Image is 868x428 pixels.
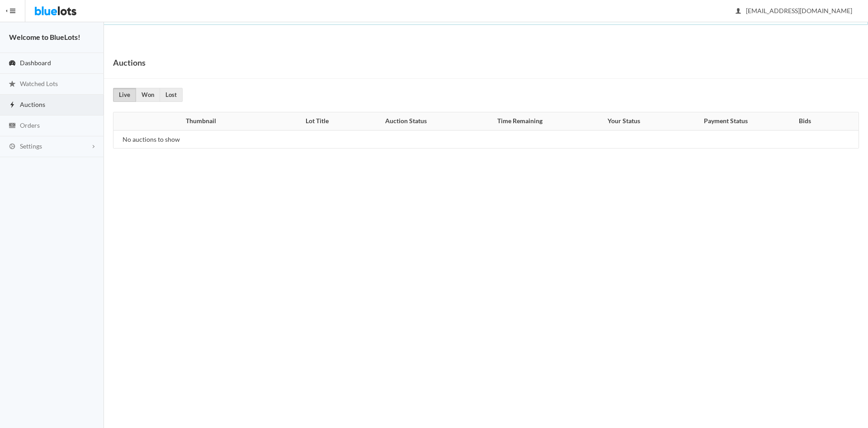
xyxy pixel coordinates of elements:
h1: Auctions [113,56,146,69]
ion-icon: speedometer [8,59,17,68]
ion-icon: star [8,80,17,89]
span: Auctions [20,101,45,108]
span: Watched Lots [20,80,58,87]
span: Settings [20,142,42,150]
th: Bids [783,112,827,130]
ion-icon: cog [8,143,17,151]
th: Thumbnail [113,112,283,130]
ion-icon: cash [8,122,17,130]
ion-icon: flash [8,101,17,110]
ion-icon: person [734,7,743,16]
span: Orders [20,121,40,129]
th: Time Remaining [461,112,579,130]
th: Your Status [579,112,669,130]
span: Dashboard [20,59,51,67]
th: Payment Status [669,112,783,130]
th: Lot Title [283,112,351,130]
span: [EMAIL_ADDRESS][DOMAIN_NAME] [736,7,852,14]
strong: Welcome to BlueLots! [9,33,80,41]
a: Won [136,88,160,102]
a: Live [113,88,136,102]
td: No auctions to show [113,130,283,149]
a: Lost [160,88,183,102]
th: Auction Status [351,112,461,130]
